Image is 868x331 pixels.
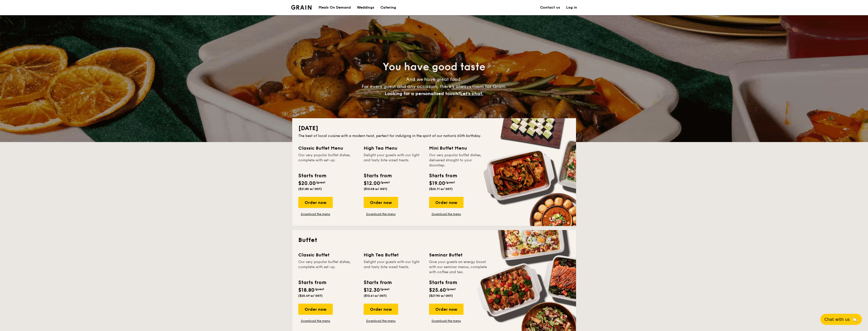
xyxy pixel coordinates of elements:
[446,287,456,291] span: /guest
[298,133,570,138] div: The best of local cuisine with a modern twist, perfect for indulging in the spirit of our nation’...
[364,279,391,286] div: Starts from
[364,145,423,152] div: High Tea Menu
[298,197,333,208] div: Order now
[429,319,464,323] a: Download the menu
[429,187,453,191] span: ($20.71 w/ GST)
[291,5,312,10] img: Grain
[364,197,398,208] div: Order now
[429,279,457,286] div: Starts from
[298,259,358,275] div: Our very popular buffet dishes, complete with set-up.
[383,61,485,73] span: You have good taste
[364,172,391,180] div: Starts from
[460,91,483,96] span: Let's chat.
[364,251,423,258] div: High Tea Buffet
[298,212,333,216] a: Download the menu
[316,181,325,184] span: /guest
[429,197,464,208] div: Order now
[298,187,322,191] span: ($21.80 w/ GST)
[852,317,858,322] span: 🦙
[315,287,324,291] span: /guest
[364,294,387,298] span: ($13.41 w/ GST)
[298,319,333,323] a: Download the menu
[429,172,457,180] div: Starts from
[364,212,398,216] a: Download the menu
[429,251,488,258] div: Seminar Buffet
[429,259,488,275] div: Give your guests an energy boost with our seminar menus, complete with coffee and tea.
[824,317,850,322] span: Chat with us
[429,304,464,315] div: Order now
[298,287,315,293] span: $18.80
[364,304,398,315] div: Order now
[298,294,323,298] span: ($20.49 w/ GST)
[429,287,446,293] span: $25.60
[298,304,333,315] div: Order now
[445,181,455,184] span: /guest
[429,212,464,216] a: Download the menu
[298,236,570,244] h2: Buffet
[298,153,358,168] div: Our very popular buffet dishes, complete with set-up.
[298,251,358,258] div: Classic Buffet
[380,181,390,184] span: /guest
[364,287,380,293] span: $12.30
[298,180,316,186] span: $20.00
[385,91,460,96] span: Looking for a personalised touch?
[364,180,380,186] span: $12.00
[298,279,326,286] div: Starts from
[298,124,570,132] h2: [DATE]
[291,5,312,10] a: Logotype
[364,187,387,191] span: ($13.08 w/ GST)
[298,172,326,180] div: Starts from
[298,145,358,152] div: Classic Buffet Menu
[364,319,398,323] a: Download the menu
[362,77,507,96] span: And we have great food. For every guest and any occasion, there’s always room for Grain.
[429,145,488,152] div: Mini Buffet Menu
[364,259,423,275] div: Delight your guests with our light and tasty bite-sized treats.
[820,314,862,325] button: Chat with us🦙
[380,287,390,291] span: /guest
[429,180,445,186] span: $19.00
[364,153,423,168] div: Delight your guests with our light and tasty bite-sized treats.
[429,153,488,168] div: Our very popular buffet dishes, delivered straight to your doorstep.
[429,294,453,298] span: ($27.90 w/ GST)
